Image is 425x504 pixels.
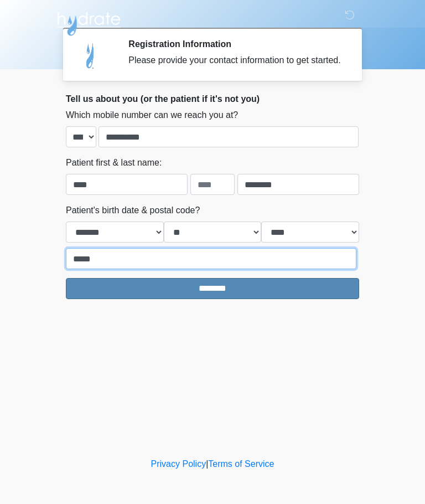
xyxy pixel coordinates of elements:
[66,94,359,104] h2: Tell us about you (or the patient if it's not you)
[66,204,200,217] label: Patient's birth date & postal code?
[151,459,206,469] a: Privacy Policy
[66,156,162,169] label: Patient first & last name:
[206,459,208,469] a: |
[128,54,343,67] div: Please provide your contact information to get started.
[74,39,107,72] img: Agent Avatar
[55,8,122,37] img: Hydrate IV Bar - Arcadia Logo
[208,459,274,469] a: Terms of Service
[66,109,238,122] label: Which mobile number can we reach you at?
